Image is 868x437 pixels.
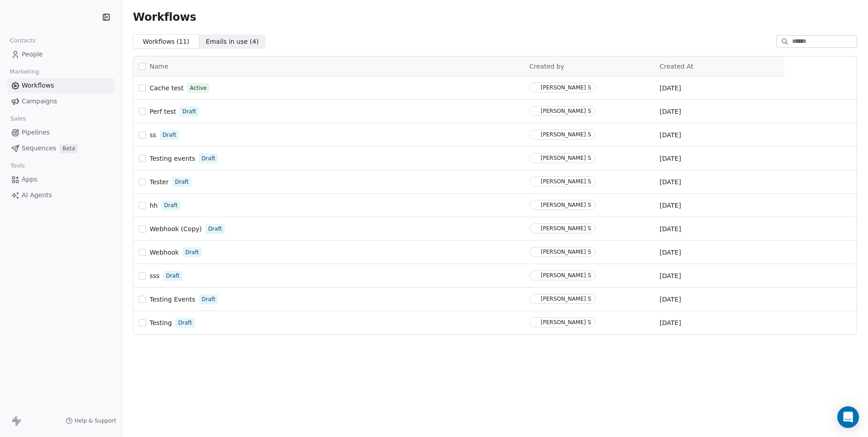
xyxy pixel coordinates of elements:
span: Help & Support [75,417,116,424]
div: [PERSON_NAME] S [541,249,591,255]
span: Testing [150,319,172,326]
div: [PERSON_NAME] S [541,84,591,91]
span: [DATE] [660,318,681,327]
span: Emails in use ( 4 ) [206,37,259,46]
span: Testing events [150,155,195,162]
div: [PERSON_NAME] S [541,272,591,279]
span: Workflows [22,81,54,90]
span: AI Agents [22,191,52,200]
span: Tester [150,178,169,186]
span: [DATE] [660,84,681,93]
img: T [531,319,538,326]
span: Draft [183,107,196,116]
div: [PERSON_NAME] S [541,225,591,232]
span: Draft [208,225,222,233]
span: Tools [6,159,28,172]
span: Sales [6,112,30,126]
span: Draft [202,154,215,163]
div: [PERSON_NAME] S [541,178,591,185]
span: Webhook [150,249,179,256]
span: hh [150,202,158,209]
span: sss [150,272,160,279]
a: Perf test [150,107,176,116]
span: [DATE] [660,130,681,139]
img: T [531,296,538,302]
img: T [531,178,538,185]
img: T [531,202,538,209]
span: Webhook (Copy) [150,225,202,232]
span: Draft [178,319,192,327]
span: Contacts [6,34,40,47]
a: People [7,47,114,62]
a: Tester [150,177,169,186]
span: Apps [22,175,38,184]
span: Perf test [150,108,176,115]
span: Draft [166,272,179,280]
img: T [531,108,538,115]
span: Pipelines [22,128,50,137]
a: Campaigns [7,94,114,109]
a: Help & Support [66,417,116,424]
span: People [22,50,43,59]
span: Sequences [22,144,56,153]
span: [DATE] [660,271,681,280]
span: [DATE] [660,201,681,210]
span: Created by [529,63,564,70]
a: Testing Events [150,295,195,304]
img: T [531,225,538,232]
div: [PERSON_NAME] S [541,108,591,114]
span: [DATE] [660,107,681,116]
span: Campaigns [22,97,57,106]
img: T [531,272,538,279]
div: Open Intercom Messenger [837,406,859,428]
span: Draft [185,248,199,256]
span: Beta [60,144,78,153]
img: T [531,155,538,162]
span: Draft [164,201,178,209]
span: [DATE] [660,224,681,233]
div: [PERSON_NAME] S [541,202,591,208]
div: [PERSON_NAME] S [541,296,591,302]
a: Apps [7,172,114,187]
span: Testing Events [150,296,195,303]
a: Workflows [7,78,114,93]
a: ss [150,130,156,139]
a: hh [150,201,158,210]
a: sss [150,271,160,280]
span: Name [150,62,168,71]
a: AI Agents [7,188,114,203]
a: Testing events [150,154,195,163]
span: [DATE] [660,295,681,304]
span: Marketing [6,65,43,79]
span: Draft [175,178,189,186]
span: Active [190,84,207,92]
a: Cache test [150,84,184,93]
span: ss [150,131,156,139]
a: Pipelines [7,125,114,140]
img: T [531,131,538,138]
span: [DATE] [660,154,681,163]
img: T [531,249,538,256]
a: SequencesBeta [7,141,114,156]
div: [PERSON_NAME] S [541,319,591,325]
span: [DATE] [660,248,681,257]
span: Created At [660,63,693,70]
span: [DATE] [660,177,681,186]
span: Draft [163,131,176,139]
span: Cache test [150,84,184,92]
div: [PERSON_NAME] S [541,155,591,161]
img: T [531,84,538,91]
a: Testing [150,318,172,327]
span: Workflows [133,11,196,23]
div: [PERSON_NAME] S [541,131,591,138]
a: Webhook [150,248,179,257]
span: Draft [202,295,215,303]
a: Webhook (Copy) [150,224,202,233]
